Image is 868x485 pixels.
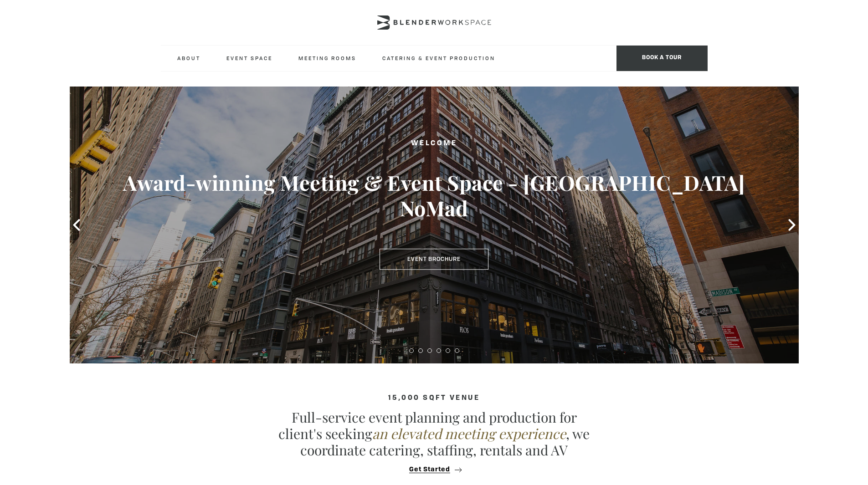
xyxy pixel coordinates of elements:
[219,46,280,71] a: Event Space
[616,46,708,71] span: Book a tour
[106,170,762,221] h3: Award-winning Meeting & Event Space - [GEOGRAPHIC_DATA] NoMad
[372,424,566,443] em: an elevated meeting experience
[275,409,594,458] p: Full-service event planning and production for client's seeking , we coordinate catering, staffin...
[409,466,450,473] span: Get Started
[161,394,708,402] h4: 15,000 sqft venue
[291,46,364,71] a: Meeting Rooms
[170,46,208,71] a: About
[106,138,762,149] h2: Welcome
[380,249,488,270] a: Event Brochure
[406,465,462,474] button: Get Started
[375,46,503,71] a: Catering & Event Production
